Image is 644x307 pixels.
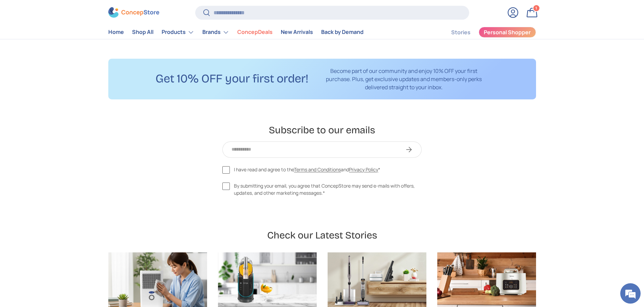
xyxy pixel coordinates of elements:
[319,67,489,91] p: Become part of our community and enjoy 10% OFF your first purchase. Plus, get exclusive updates a...
[535,6,537,11] span: 1
[198,25,233,39] summary: Brands
[35,38,114,47] div: Chat with us now
[451,26,471,39] a: Stories
[108,25,364,39] nav: Primary
[321,26,364,39] a: Back by Demand
[111,3,128,20] div: Minimize live chat window
[155,71,308,87] h2: Get 10% OFF your first order!
[484,30,531,35] span: Personal Shopper
[237,26,273,39] a: ConcepDeals
[281,26,313,39] a: New Arrivals
[234,166,380,173] span: I have read and agree to the and *
[479,27,536,38] a: Personal Shopper
[108,7,159,18] img: ConcepStore
[39,85,94,154] span: We're online!
[267,229,377,242] h2: Check our Latest Stories
[3,185,129,209] textarea: Type your message and hit 'Enter'
[180,124,464,136] h2: Subscribe to our emails
[234,182,422,196] span: By submitting your email, you agree that ConcepStore may send e-mails with offers, updates, and o...
[435,25,536,39] nav: Secondary
[294,166,341,173] a: Terms and Conditions
[349,166,378,173] a: Privacy Policy
[132,26,153,39] a: Shop All
[158,25,198,39] summary: Products
[108,26,124,39] a: Home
